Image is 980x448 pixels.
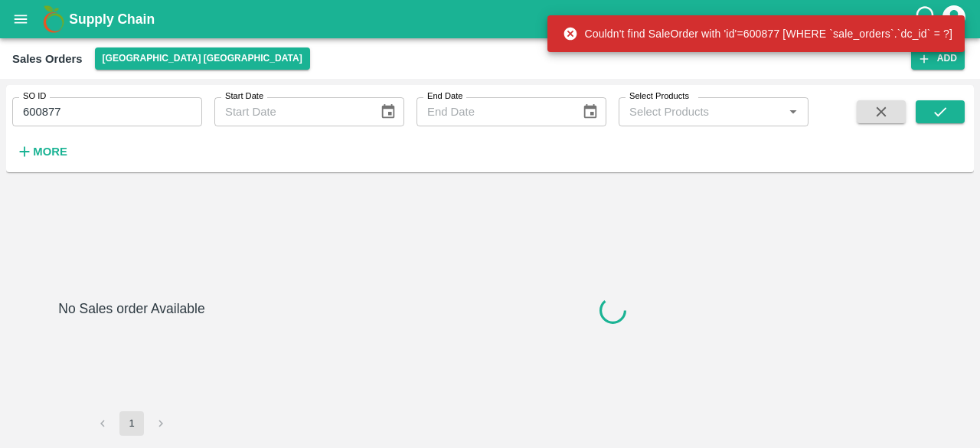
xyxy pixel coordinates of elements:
img: logo [38,4,69,34]
button: Add [911,47,965,70]
b: Supply Chain [69,11,155,27]
label: End Date [427,90,462,103]
input: Start Date [214,97,367,126]
button: Choose date [374,97,403,126]
input: End Date [416,97,570,126]
h6: No Sales order Available [58,298,204,411]
button: page 1 [119,411,144,436]
div: Sales Orders [12,49,83,69]
label: SO ID [23,90,46,103]
nav: pagination navigation [88,411,175,436]
button: More [12,139,71,165]
input: Enter SO ID [12,97,202,126]
div: customer-support [913,5,940,33]
div: Couldn't find SaleOrder with 'id'=600877 [WHERE `sale_orders`.`dc_id` = ?] [563,20,952,47]
div: account of current user [940,3,968,35]
a: Supply Chain [69,8,913,30]
input: Select Products [623,102,779,122]
button: open drawer [3,2,38,37]
button: Select DC [95,47,310,70]
strong: More [33,146,67,158]
button: Open [783,102,803,122]
label: Start Date [225,90,263,103]
label: Select Products [629,90,689,103]
button: Choose date [576,97,605,126]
